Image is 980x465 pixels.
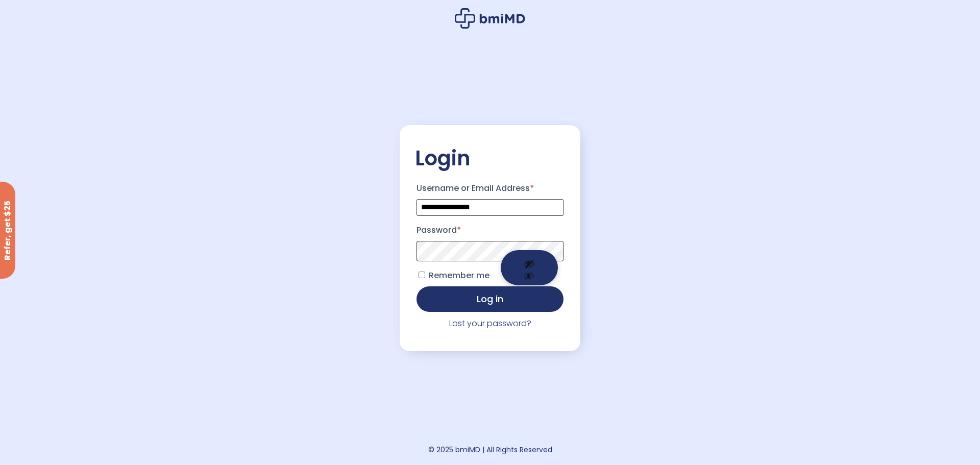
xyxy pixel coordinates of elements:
[416,222,563,238] label: Password
[449,317,531,329] a: Lost your password?
[416,180,563,197] label: Username or Email Address
[429,270,489,281] span: Remember me
[501,250,558,285] button: Show password
[415,145,565,171] h2: Login
[428,443,552,457] div: © 2025 bmiMD | All Rights Reserved
[416,286,563,312] button: Log in
[419,272,425,278] input: Remember me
